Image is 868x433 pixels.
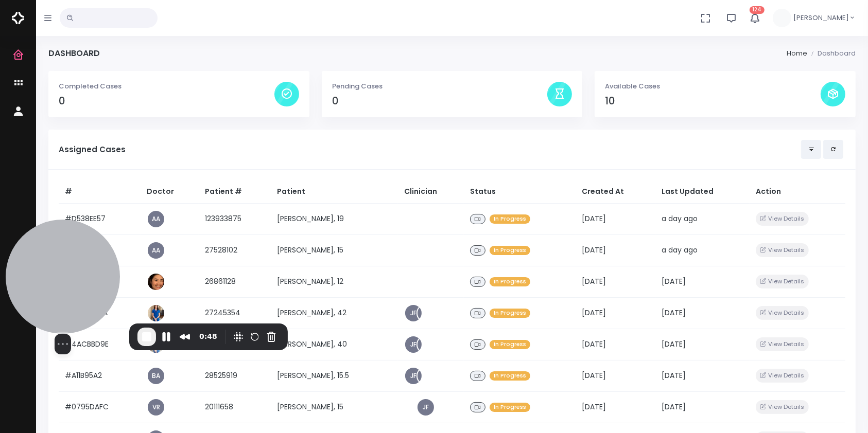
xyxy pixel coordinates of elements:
td: #D538EE57 [59,203,141,234]
li: Home [787,48,807,59]
span: 124 [750,6,765,14]
th: # [59,180,141,204]
span: [DATE] [582,213,606,224]
span: [DATE] [582,339,606,349]
h5: Assigned Cases [59,145,801,154]
th: Patient [271,180,398,204]
h4: 0 [59,95,274,107]
a: JF [405,336,422,353]
span: [DATE] [582,245,606,255]
a: BA [148,368,164,384]
p: Completed Cases [59,81,274,92]
span: In Progress [490,214,530,224]
span: [PERSON_NAME] [793,13,849,23]
button: View Details [756,275,809,288]
img: Header Avatar [773,9,791,27]
th: Doctor [141,180,198,204]
span: In Progress [490,340,530,350]
td: [PERSON_NAME], 15 [271,234,398,266]
span: In Progress [490,277,530,287]
span: [DATE] [662,402,686,412]
a: VR [148,399,164,416]
span: In Progress [490,309,530,318]
h4: Dashboard [48,48,100,58]
span: [DATE] [662,276,686,286]
button: View Details [756,400,809,414]
td: [PERSON_NAME], 15 [271,391,398,423]
th: Created At [576,180,656,204]
a: JF [405,368,422,384]
span: a day ago [662,213,698,224]
span: [DATE] [662,339,686,349]
span: [DATE] [662,308,686,318]
a: JF [405,305,422,321]
button: View Details [756,243,809,257]
span: [DATE] [582,402,606,412]
a: JF [418,399,434,416]
td: [PERSON_NAME], 42 [271,297,398,329]
td: [PERSON_NAME], 19 [271,203,398,234]
h4: 0 [332,95,548,107]
td: [PERSON_NAME], 40 [271,329,398,360]
span: [DATE] [582,370,606,381]
th: Clinician [398,180,464,204]
li: Dashboard [807,48,856,59]
span: [DATE] [582,276,606,286]
th: Action [750,180,845,204]
span: a day ago [662,245,698,255]
span: In Progress [490,371,530,381]
button: View Details [756,337,809,351]
td: #0795DAFC [59,391,141,423]
td: #A11B95A2 [59,360,141,391]
td: 123933875 [199,203,271,234]
td: 27528102 [199,234,271,266]
a: AA [148,211,164,227]
img: Logo Horizontal [12,7,24,29]
td: [PERSON_NAME], 12 [271,266,398,297]
button: View Details [756,212,809,226]
span: [DATE] [662,370,686,381]
span: In Progress [490,246,530,256]
span: In Progress [490,403,530,412]
th: Status [464,180,576,204]
td: 28525919 [199,360,271,391]
p: Pending Cases [332,81,548,92]
p: Available Cases [605,81,821,92]
th: Patient # [199,180,271,204]
span: [DATE] [582,308,606,318]
td: 27245354 [199,297,271,329]
td: 20111658 [199,391,271,423]
button: View Details [756,306,809,320]
td: [PERSON_NAME], 15.5 [271,360,398,391]
th: Last Updated [655,180,750,204]
h4: 10 [605,95,821,107]
td: 26861128 [199,266,271,297]
a: AA [148,242,164,259]
button: View Details [756,369,809,383]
